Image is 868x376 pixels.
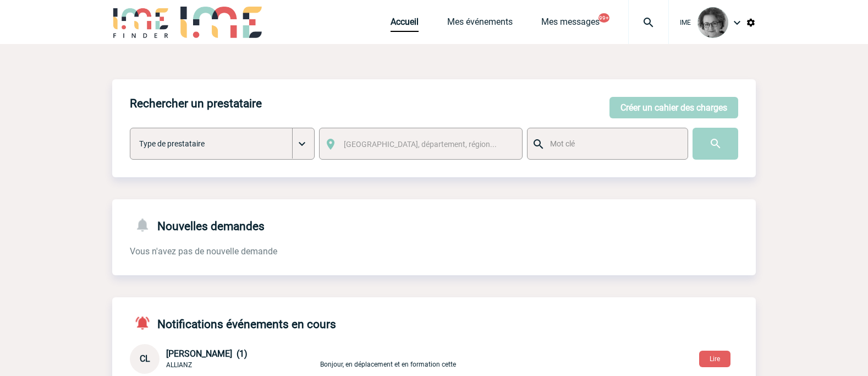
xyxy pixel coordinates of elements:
p: Bonjour, en déplacement et en formation cette [317,350,575,368]
span: [PERSON_NAME] (1) [166,348,248,359]
a: CL [PERSON_NAME] (1) ALLIANZ Bonjour, en déplacement et en formation cette [130,353,575,363]
a: Lire [690,353,739,363]
img: 101028-0.jpg [697,7,728,38]
img: IME-Finder [112,7,169,38]
input: Mot clé [547,137,678,151]
img: notifications-active-24-px-r.png [134,315,157,331]
img: notifications-24-px-g.png [134,217,157,233]
input: Submit [693,128,738,160]
h4: Notifications événements en cours [130,315,336,331]
a: Accueil [391,17,419,32]
span: Vous n'avez pas de nouvelle demande [130,246,277,257]
a: Mes événements [447,17,513,32]
span: CL [140,353,150,364]
button: Lire [699,351,730,367]
span: IME [680,19,691,26]
span: ALLIANZ [166,361,192,369]
a: Mes messages [541,17,600,32]
h4: Rechercher un prestataire [130,97,262,110]
span: [GEOGRAPHIC_DATA], département, région... [344,140,497,149]
h4: Nouvelles demandes [130,217,265,233]
button: 99+ [598,13,609,23]
div: Conversation privée : Client - Agence [130,344,315,374]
